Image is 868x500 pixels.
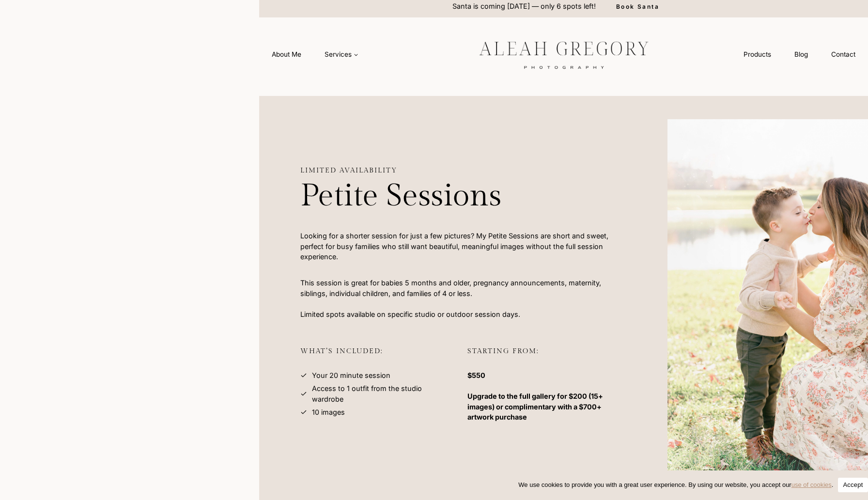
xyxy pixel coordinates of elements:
button: Accept [838,478,868,492]
nav: Secondary [732,46,867,63]
a: Blog [783,46,820,63]
h3: STARTING FROM: [467,347,619,367]
h1: Petite Sessions [300,178,619,215]
h3: Limited availability [300,166,619,174]
h3: what’s INCLUDED: [300,347,452,367]
span: Access to 1 outfit from the studio wardrobe [312,383,452,404]
span: Your 20 minute session [312,370,390,381]
span: 10 images [312,407,345,418]
p: $550 Upgrade to the full gallery for $200 (15+ images) or complimentary with a $700+ artwork purc... [467,370,619,422]
a: Products [732,46,783,63]
img: aleah gregory logo [455,34,673,75]
button: Child menu of Services [313,46,370,63]
p: Looking for a shorter session for just a few pictures? My Petite Sessions are short and sweet, pe... [300,231,619,262]
p: Santa is coming [DATE] — only 6 spots left! [452,1,596,12]
nav: Primary [260,46,370,63]
a: About Me [260,46,313,63]
span: We use cookies to provide you with a great user experience. By using our website, you accept our . [518,480,833,490]
a: Contact [820,46,867,63]
a: use of cookies [791,481,832,488]
p: This session is great for babies 5 months and older, pregnancy announcements, maternity, siblings... [300,278,619,319]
